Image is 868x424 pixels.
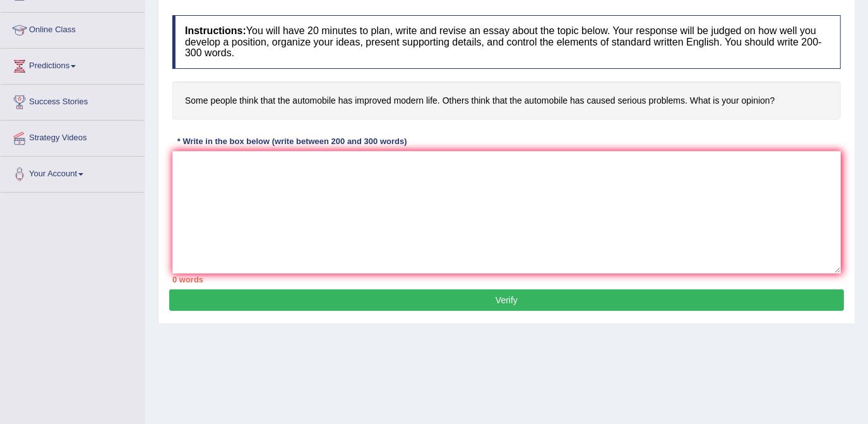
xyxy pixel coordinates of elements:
a: Success Stories [1,85,145,116]
button: Verify [169,289,844,311]
div: 0 words [172,274,841,286]
h4: Some people think that the automobile has improved modern life. Others think that the automobile ... [172,82,841,120]
a: Predictions [1,49,145,80]
b: Instructions: [185,25,246,36]
a: Online Class [1,13,145,44]
a: Your Account [1,157,145,188]
a: Strategy Videos [1,121,145,152]
div: * Write in the box below (write between 200 and 300 words) [172,135,412,147]
h4: You will have 20 minutes to plan, write and revise an essay about the topic below. Your response ... [172,15,841,69]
